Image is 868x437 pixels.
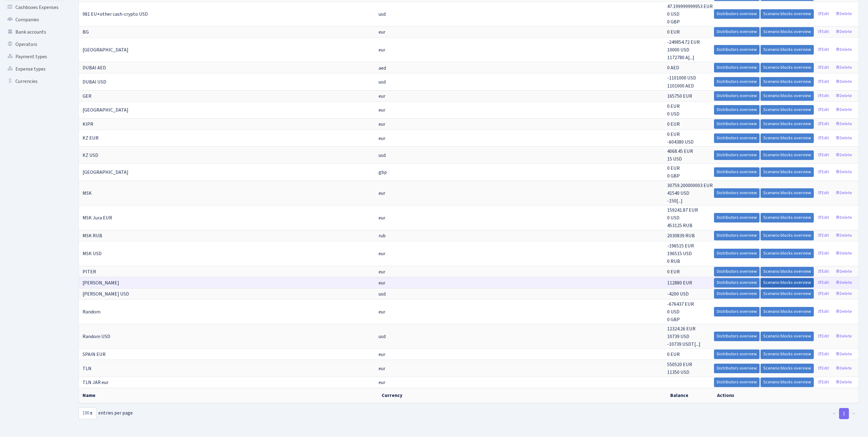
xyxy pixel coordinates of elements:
span: eur [379,214,385,222]
a: Delete [833,91,855,101]
a: Distributors overview [714,167,760,177]
a: Edit [815,9,832,19]
a: Delete [833,349,855,359]
span: 0 EUR [667,268,680,275]
a: Scenario blocks overview [761,231,814,240]
a: Scenario blocks overview [761,167,814,177]
a: Edit [815,119,832,129]
a: Delete [833,167,855,177]
a: Scenario blocks overview [761,278,814,288]
a: Edit [815,27,832,37]
a: Distributors overview [714,63,760,72]
span: GER [83,93,91,100]
span: usd [379,10,386,18]
span: PITER [83,268,96,275]
a: Edit [815,105,832,115]
span: DUBAI USD [83,79,106,85]
a: Edit [815,150,832,160]
span: eur [379,46,385,54]
a: Delete [833,133,855,143]
span: usd [379,78,386,86]
span: eur [379,250,385,257]
span: eur [379,120,385,128]
a: Distributors overview [714,267,760,276]
a: Scenario blocks overview [761,9,814,19]
a: Scenario blocks overview [761,150,814,160]
a: Distributors overview [714,77,760,87]
a: Delete [833,119,855,129]
a: Edit [815,45,832,55]
a: Distributors overview [714,105,760,115]
a: Delete [833,63,855,72]
span: eur [379,379,385,386]
a: Distributors overview [714,307,760,317]
a: Distributors overview [714,150,760,160]
span: DUBAI AED [83,65,106,71]
a: Edit [815,167,832,177]
span: SPAIN EUR [83,351,106,358]
th: Currency [378,388,667,403]
a: Scenario blocks overview [761,119,814,129]
span: 0 EUR -604380 USD [667,131,694,145]
a: Scenario blocks overview [761,105,814,115]
a: Delete [833,332,855,341]
a: Delete [833,9,855,19]
span: 159241.87 EUR 0 USD 453125 RUB [667,207,698,229]
span: eur [379,268,385,276]
a: Edit [815,249,832,258]
a: Edit [815,188,832,198]
a: Edit [815,278,832,288]
a: Currencies [3,75,65,88]
span: [GEOGRAPHIC_DATA] [83,107,128,113]
a: Scenario blocks overview [761,267,814,276]
span: MSK USD [83,250,102,257]
span: -196515 EUR 196515 USD 0 RUB [667,243,694,265]
span: usd [379,152,386,159]
a: Distributors overview [714,332,760,341]
a: Scenario blocks overview [761,378,814,387]
a: Distributors overview [714,378,760,387]
a: Distributors overview [714,91,760,101]
a: Scenario blocks overview [761,213,814,223]
span: -1101000 USD 1101000 AED [667,75,696,89]
span: MSK [83,190,92,197]
a: Edit [815,364,832,373]
a: Edit [815,378,832,387]
span: TLN JAR eur [83,379,108,386]
a: Distributors overview [714,249,760,258]
a: Delete [833,27,855,37]
a: Distributors overview [714,278,760,288]
span: 2030839 RUB [667,232,695,239]
a: Distributors overview [714,119,760,129]
a: Scenario blocks overview [761,349,814,359]
a: Scenario blocks overview [761,289,814,299]
span: 12324.26 EUR 10739 USD -10739 USDT[...] [667,325,700,348]
span: [GEOGRAPHIC_DATA] [83,169,128,176]
a: Delete [833,77,855,87]
a: Scenario blocks overview [761,27,814,37]
label: entries per page [79,407,133,419]
a: Scenario blocks overview [761,249,814,258]
span: -249854.72 EUR 10000 USD 1172780 A[...] [667,39,700,61]
a: Edit [815,133,832,143]
span: TLN [83,365,91,372]
a: Edit [815,289,832,299]
span: [GEOGRAPHIC_DATA] [83,47,128,53]
a: Edit [815,231,832,240]
a: Distributors overview [714,9,760,19]
span: -4200 USD [667,291,689,297]
a: Edit [815,77,832,87]
span: Random USD [83,333,110,340]
a: Edit [815,91,832,101]
a: Operators [3,38,65,51]
a: Delete [833,105,855,115]
a: Edit [815,307,832,317]
a: Edit [815,332,832,341]
span: 0 AED [667,65,679,71]
a: Distributors overview [714,289,760,299]
span: usd [379,333,386,340]
a: Delete [833,378,855,387]
span: 981 EU+other cash-crypto USD [83,11,148,18]
span: [PERSON_NAME] [83,280,119,286]
span: KZ USD [83,152,98,159]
